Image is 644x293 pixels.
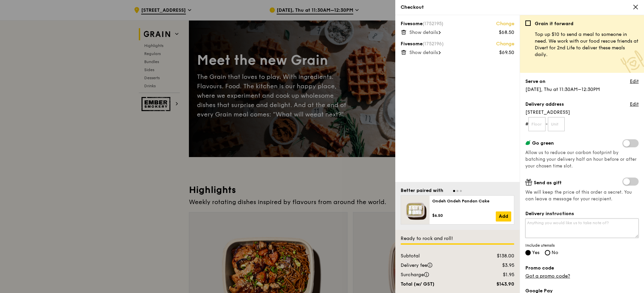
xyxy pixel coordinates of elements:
a: Add [496,211,511,222]
span: Include utensils [525,243,639,248]
span: Go to slide 3 [460,190,462,192]
span: Show details [409,30,438,35]
a: Edit [630,78,639,85]
input: Yes [525,250,531,255]
div: $1.95 [478,272,518,278]
div: Better paired with [401,187,443,194]
span: We will keep the price of this order a secret. You can leave a message for your recipient. [525,189,639,202]
div: Subtotal [397,253,478,259]
a: Edit [630,101,639,108]
div: Total (w/ GST) [397,281,478,288]
div: Checkout [401,4,639,11]
span: Go to slide 2 [456,190,458,192]
div: $6.50 [432,213,496,218]
input: No [545,250,550,255]
label: Delivery instructions [525,210,639,217]
span: Yes [532,250,539,255]
span: [STREET_ADDRESS] [525,109,639,116]
b: Grain it forward [535,21,573,27]
span: Show details [409,50,438,55]
div: Ondeh Ondeh Pandan Cake [432,198,511,204]
span: (1752195) [422,21,443,27]
input: Floor [528,117,546,131]
div: Ready to rock and roll! [401,235,514,242]
div: $69.50 [499,49,514,56]
span: Allow us to reduce our carbon footprint by batching your delivery half an hour before or after yo... [525,150,637,169]
label: Promo code [525,265,639,272]
span: Send as gift [534,180,562,186]
form: # - [525,117,639,131]
a: Change [496,41,514,47]
span: (1752196) [422,41,444,47]
div: Fivesome [401,41,514,47]
div: $138.00 [478,253,518,259]
a: Change [496,20,514,27]
label: Serve on [525,78,546,85]
div: Surcharge [397,272,478,278]
p: Top up $10 to send a meal to someone in need. We work with our food rescue friends at Divert for ... [535,31,639,58]
label: Delivery address [525,101,564,108]
a: Got a promo code? [525,273,570,279]
span: No [552,250,558,255]
span: [DATE], Thu at 11:30AM–12:30PM [525,87,600,92]
div: Fivesome [401,20,514,27]
input: Unit [548,117,565,131]
div: $68.50 [499,29,514,36]
span: Go green [532,140,554,146]
span: Go to slide 1 [453,190,455,192]
div: $143.90 [478,281,518,288]
div: $3.95 [478,262,518,269]
img: Meal donation [620,50,644,74]
div: Delivery fee [397,262,478,269]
